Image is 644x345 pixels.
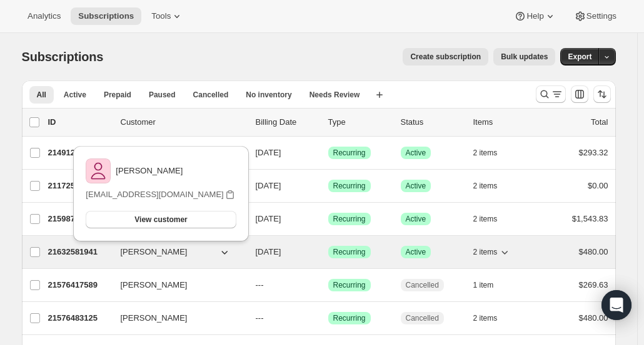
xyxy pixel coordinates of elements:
span: Recurring [333,214,366,224]
span: Recurring [333,148,366,158]
span: Active [406,181,426,191]
p: Status [401,116,463,129]
span: Subscriptions [22,50,104,64]
span: 2 items [473,247,498,257]
span: Tools [151,11,171,21]
button: 2 items [473,144,511,162]
p: Billing Date [256,116,318,129]
button: 2 items [473,177,511,195]
div: 21576417589[PERSON_NAME]---SuccessRecurringCancelled1 item$269.63 [48,276,608,294]
button: Sort the results [593,85,611,103]
p: 21172584757 [48,180,111,192]
span: --- [256,280,264,289]
span: [DATE] [256,181,281,190]
span: No inventory [246,90,291,100]
div: 21491286325[PERSON_NAME][DATE]SuccessRecurringSuccessActive2 items$293.32 [48,144,608,162]
span: Settings [586,11,616,21]
span: Cancelled [406,313,439,323]
p: [EMAIL_ADDRESS][DOMAIN_NAME] [86,188,223,201]
span: $269.63 [579,280,608,289]
button: Create subscription [403,48,488,66]
span: Subscriptions [78,11,134,21]
span: Recurring [333,313,366,323]
button: Help [506,7,563,25]
div: Items [473,116,536,129]
span: [PERSON_NAME] [121,246,188,258]
span: Analytics [28,11,61,21]
span: Paused [149,90,176,100]
button: 2 items [473,243,511,261]
p: 21576483125 [48,312,111,324]
span: Needs Review [309,90,360,100]
span: Recurring [333,181,366,191]
span: Help [526,11,543,21]
span: All [37,90,46,100]
div: 21576483125[PERSON_NAME]---SuccessRecurringCancelled2 items$480.00 [48,309,608,327]
span: 1 item [473,280,494,290]
span: $480.00 [579,313,608,323]
span: [DATE] [256,148,281,157]
span: 2 items [473,148,498,158]
div: Type [328,116,391,129]
div: 21632581941[PERSON_NAME][DATE]SuccessRecurringSuccessActive2 items$480.00 [48,243,608,261]
p: 21576417589 [48,279,111,291]
span: [PERSON_NAME] [121,312,188,324]
span: Recurring [333,247,366,257]
button: Create new view [370,86,390,104]
span: Create subscription [410,52,481,62]
button: [PERSON_NAME] [113,308,238,328]
p: Total [591,116,608,129]
p: ID [48,116,111,129]
button: Settings [566,7,624,25]
button: [PERSON_NAME] [113,275,238,295]
button: Analytics [20,7,68,25]
span: $480.00 [579,247,608,256]
img: variant image [86,158,111,183]
button: 1 item [473,276,508,294]
p: 21491286325 [48,147,111,159]
span: $1,543.83 [572,214,608,223]
p: Customer [121,116,246,129]
span: [DATE] [256,247,281,256]
span: Active [64,90,86,100]
span: Active [406,247,426,257]
span: Bulk updates [501,52,548,62]
span: 2 items [473,313,498,323]
span: View customer [134,215,187,225]
span: $293.32 [579,148,608,157]
div: Open Intercom Messenger [601,290,631,320]
span: Prepaid [104,90,131,100]
span: Export [568,52,591,62]
span: 2 items [473,181,498,191]
span: Recurring [333,280,366,290]
span: --- [256,313,264,323]
button: View customer [86,211,236,228]
button: Tools [144,7,191,25]
span: Active [406,214,426,224]
span: Active [406,148,426,158]
button: 2 items [473,309,511,327]
button: [PERSON_NAME] [113,242,238,262]
button: Subscriptions [71,7,141,25]
p: 21632581941 [48,246,111,258]
div: IDCustomerBilling DateTypeStatusItemsTotal [48,116,608,129]
button: Bulk updates [493,48,555,66]
span: 2 items [473,214,498,224]
span: [DATE] [256,214,281,223]
button: 2 items [473,210,511,228]
div: 21172584757[PERSON_NAME][DATE]SuccessRecurringSuccessActive2 items$0.00 [48,177,608,195]
button: Export [560,48,599,66]
p: [PERSON_NAME] [116,165,183,177]
div: 21598765365[PERSON_NAME][DATE]SuccessRecurringSuccessActive2 items$1,543.83 [48,210,608,228]
button: Customize table column order and visibility [571,85,588,103]
span: Cancelled [193,90,229,100]
span: [PERSON_NAME] [121,279,188,291]
span: Cancelled [406,280,439,290]
span: $0.00 [588,181,608,190]
p: 21598765365 [48,213,111,225]
button: Search and filter results [536,85,566,103]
